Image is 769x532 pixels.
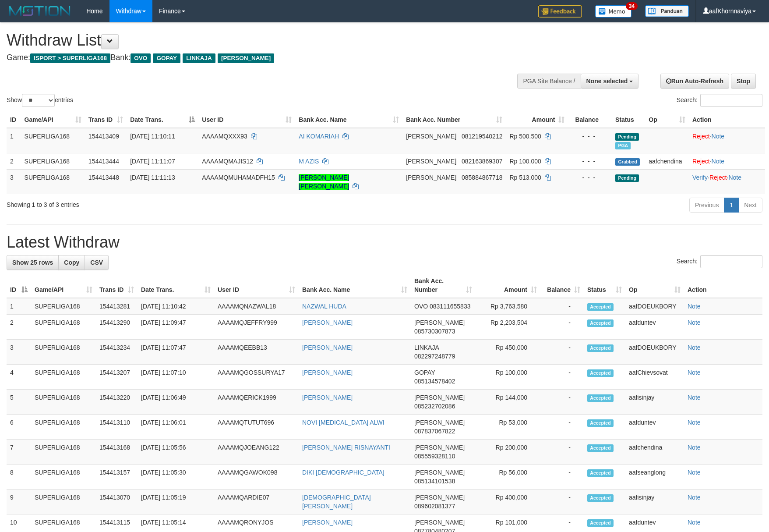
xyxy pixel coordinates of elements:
[218,53,274,63] span: [PERSON_NAME]
[12,259,53,266] span: Show 25 rows
[183,53,215,63] span: LINKAJA
[689,169,765,194] td: · ·
[712,158,725,165] a: Note
[414,378,455,385] span: Copy 085134578402 to clipboard
[476,390,540,415] td: Rp 144,000
[202,158,253,165] span: AAAAMQMAJIS12
[540,489,584,514] td: -
[595,5,632,18] img: Button%20Memo.svg
[688,519,701,526] a: Note
[7,4,73,18] img: MOTION_logo.png
[138,298,214,315] td: [DATE] 11:10:42
[7,315,31,340] td: 2
[688,319,701,326] a: Note
[700,255,762,268] input: Search:
[138,489,214,514] td: [DATE] 11:05:19
[302,519,353,526] a: [PERSON_NAME]
[688,494,701,501] a: Note
[402,112,506,128] th: Bank Acc. Number: activate to sort column ascending
[587,469,614,477] span: Accepted
[202,174,275,181] span: AAAAMQMUHAMADFH15
[414,403,455,410] span: Copy 085232702086 to clipboard
[660,74,729,89] a: Run Auto-Refresh
[406,174,456,181] span: [PERSON_NAME]
[625,340,684,365] td: aafDOEUKBORY
[21,112,85,128] th: Game/API: activate to sort column ascending
[625,489,684,514] td: aafisinjay
[31,489,96,514] td: SUPERLIGA168
[202,133,247,140] span: AAAAMQXXX93
[22,94,55,107] select: Showentries
[21,169,85,194] td: SUPERLIGA168
[96,489,138,514] td: 154413070
[414,503,455,510] span: Copy 089602081377 to clipboard
[31,465,96,489] td: SUPERLIGA168
[299,133,339,140] a: AI KOMARIAH
[302,469,384,476] a: DIKI [DEMOGRAPHIC_DATA]
[138,390,214,415] td: [DATE] 11:06:49
[414,328,455,335] span: Copy 085730307873 to clipboard
[411,273,476,298] th: Bank Acc. Number: activate to sort column ascending
[738,198,762,213] a: Next
[138,415,214,440] td: [DATE] 11:06:01
[625,440,684,465] td: aafchendina
[30,53,110,63] span: ISPORT > SUPERLIGA168
[688,469,701,476] a: Note
[692,158,710,165] a: Reject
[540,298,584,315] td: -
[302,369,353,376] a: [PERSON_NAME]
[214,415,299,440] td: AAAAMQTUTUT696
[21,153,85,169] td: SUPERLIGA168
[7,365,31,390] td: 4
[214,365,299,390] td: AAAAMQGOSSURYA17
[7,197,314,209] div: Showing 1 to 3 of 3 entries
[709,174,727,181] a: Reject
[7,94,73,107] label: Show entries
[540,340,584,365] td: -
[31,365,96,390] td: SUPERLIGA168
[31,340,96,365] td: SUPERLIGA168
[506,112,568,128] th: Amount: activate to sort column ascending
[31,315,96,340] td: SUPERLIGA168
[85,255,109,270] a: CSV
[692,133,710,140] a: Reject
[462,133,502,140] span: Copy 081219540212 to clipboard
[138,440,214,465] td: [DATE] 11:05:56
[7,169,21,194] td: 3
[517,74,580,89] div: PGA Site Balance /
[587,344,614,352] span: Accepted
[31,440,96,465] td: SUPERLIGA168
[7,112,21,128] th: ID
[138,273,214,298] th: Date Trans.: activate to sort column ascending
[625,465,684,489] td: aafseanglong
[587,519,614,527] span: Accepted
[138,465,214,489] td: [DATE] 11:05:30
[153,53,180,63] span: GOPAY
[540,390,584,415] td: -
[414,394,465,401] span: [PERSON_NAME]
[7,153,21,169] td: 2
[615,142,631,149] span: Marked by aafsengchandara
[689,198,724,213] a: Previous
[414,453,455,460] span: Copy 085559328110 to clipboard
[586,78,628,85] span: None selected
[509,158,541,165] span: Rp 100.000
[7,255,59,270] a: Show 25 rows
[214,315,299,340] td: AAAAMQJEFFRY999
[127,112,198,128] th: Date Trans.: activate to sort column descending
[476,489,540,514] td: Rp 400,000
[302,444,390,451] a: [PERSON_NAME] RISNAYANTI
[476,415,540,440] td: Rp 53,000
[64,259,79,266] span: Copy
[406,158,456,165] span: [PERSON_NAME]
[625,298,684,315] td: aafDOEUKBORY
[540,465,584,489] td: -
[131,53,151,63] span: OVO
[728,174,741,181] a: Note
[612,112,645,128] th: Status
[96,273,138,298] th: Trans ID: activate to sort column ascending
[688,444,701,451] a: Note
[538,5,582,18] img: Feedback.jpg
[476,440,540,465] td: Rp 200,000
[7,298,31,315] td: 1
